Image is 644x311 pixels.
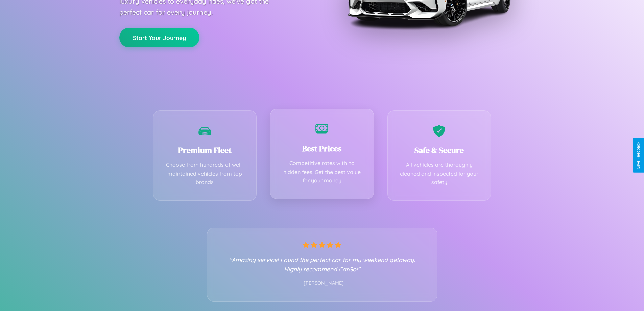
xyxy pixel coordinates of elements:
div: Give Feedback [636,142,641,169]
p: - [PERSON_NAME] [221,279,424,288]
h3: Premium Fleet [164,145,246,156]
h3: Safe & Secure [398,145,481,156]
p: All vehicles are thoroughly cleaned and inspected for your safety [398,161,481,187]
button: Start Your Journey [119,28,199,47]
p: "Amazing service! Found the perfect car for my weekend getaway. Highly recommend CarGo!" [221,255,424,274]
p: Competitive rates with no hidden fees. Get the best value for your money [281,159,363,185]
h3: Best Prices [281,143,363,154]
p: Choose from hundreds of well-maintained vehicles from top brands [164,161,246,187]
